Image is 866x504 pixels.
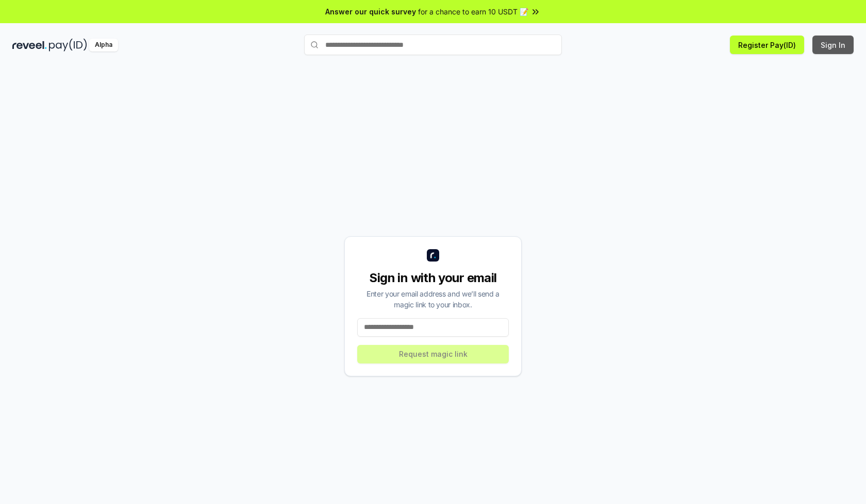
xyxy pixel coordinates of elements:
button: Register Pay(ID) [730,36,804,54]
div: Alpha [89,39,118,51]
div: Enter your email address and we’ll send a magic link to your inbox. [357,288,509,310]
span: for a chance to earn 10 USDT 📝 [418,6,528,17]
button: Sign In [812,36,854,54]
span: Answer our quick survey [325,6,416,17]
img: pay_id [49,39,87,51]
div: Sign in with your email [357,270,509,286]
img: reveel_dark [12,39,47,51]
img: logo_small [427,249,439,262]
